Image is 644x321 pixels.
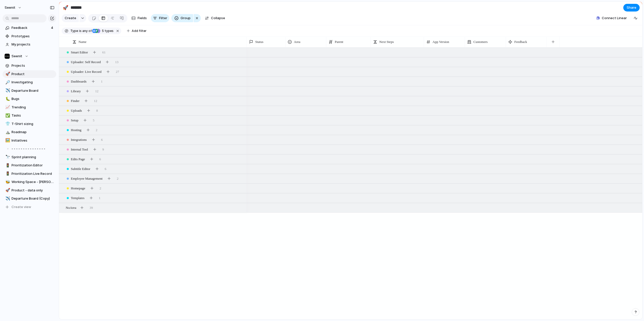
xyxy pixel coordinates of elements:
span: Subtitle Editor [71,166,90,171]
span: 6 [99,157,101,162]
span: Type [70,29,78,33]
button: 🐛 [5,96,10,101]
div: 🚀Product - data only [3,187,56,194]
div: 🚀 [5,71,9,77]
span: 2 [96,128,97,133]
button: 🚀 [5,188,10,193]
span: Edits Page [71,157,85,162]
button: Fields [129,14,149,22]
button: 🔭 [5,155,10,160]
span: Integrations [71,137,87,142]
span: Connect Linear [602,16,627,21]
span: Working Space - [PERSON_NAME] [12,179,54,185]
button: Create [62,14,79,22]
div: 🔎Investigating [3,78,56,86]
span: Next Steps [379,39,394,44]
span: Product - data only [12,188,54,193]
span: Investigating [12,80,54,85]
span: Bugs [12,96,54,101]
button: Group [171,14,193,22]
div: 🔎 [5,79,9,85]
span: 2 [117,176,119,181]
span: Status [255,39,263,44]
div: 🚦 [5,171,9,177]
span: Projects [12,63,54,68]
span: My projects [12,42,54,47]
div: 🔭 [5,154,9,160]
button: Filter [151,14,169,22]
span: 5 [93,118,95,123]
button: 🚦 [5,171,10,176]
button: 🔎 [5,80,10,85]
span: 8 [96,108,98,113]
a: 🚦Prioritization Editor [3,162,56,169]
a: ▫️- - - - - - - - - - - - - - - [3,145,56,153]
button: 🚦 [5,163,10,168]
a: 🐝Working Space - [PERSON_NAME] [3,178,56,186]
span: Departure Board (Copy) [12,196,54,201]
a: 🚦Prioritization Live Record [3,170,56,178]
span: 12 [95,89,98,94]
div: 👕T-Shirt sizing [3,120,56,128]
span: Smart Editor [71,50,88,55]
span: 2 [99,186,101,191]
span: Templates [71,196,84,201]
span: Create view [12,204,31,210]
button: ✅ [5,113,10,118]
span: Feedback [514,39,527,44]
button: 🖼️ [5,138,10,143]
span: Prioritization Editor [12,163,54,168]
span: 27 [116,69,119,74]
span: Dashboards [71,79,86,84]
span: No Area [66,205,76,210]
div: 📈Trending [3,104,56,111]
span: Library [71,89,81,94]
div: ✈️ [5,196,9,202]
span: 12 [94,98,97,104]
div: 🚦 [5,163,9,168]
button: Collapse [203,14,227,22]
span: App Version [432,39,449,44]
button: ⛰️ [5,130,10,135]
a: Prototypes [3,32,56,40]
a: 🚀Product [3,70,56,78]
div: 🚀 [63,4,68,11]
a: ✈️Departure Board [3,87,56,95]
a: Feedback4 [3,24,56,32]
span: Internal Tool [71,147,88,152]
span: Fields [138,16,147,21]
div: ✅Tasks [3,112,56,119]
span: 6 [105,166,106,171]
button: ✈️ [5,196,10,201]
a: My projects [3,41,56,48]
div: 📈 [5,104,9,110]
span: Product [12,72,54,77]
a: 🖼️Initiatives [3,137,56,144]
span: Filter [159,16,167,21]
span: Area [294,39,300,44]
button: 📈 [5,105,10,110]
span: Parent [335,39,343,44]
div: ✅ [5,113,9,119]
button: ✈️ [5,88,10,93]
span: Feedback [12,25,49,30]
span: T-Shirt sizing [12,121,54,127]
span: Share [627,5,636,10]
div: ✈️ [5,88,9,94]
div: ▫️ [5,146,9,152]
span: Sprint planning [12,155,54,160]
span: 9 [102,147,104,152]
span: 5 [100,29,105,33]
button: ▫️ [5,146,10,151]
a: ⛰️Roadmap [3,128,56,136]
a: 🔭Sprint planning [3,153,56,161]
span: Collapse [211,16,225,21]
